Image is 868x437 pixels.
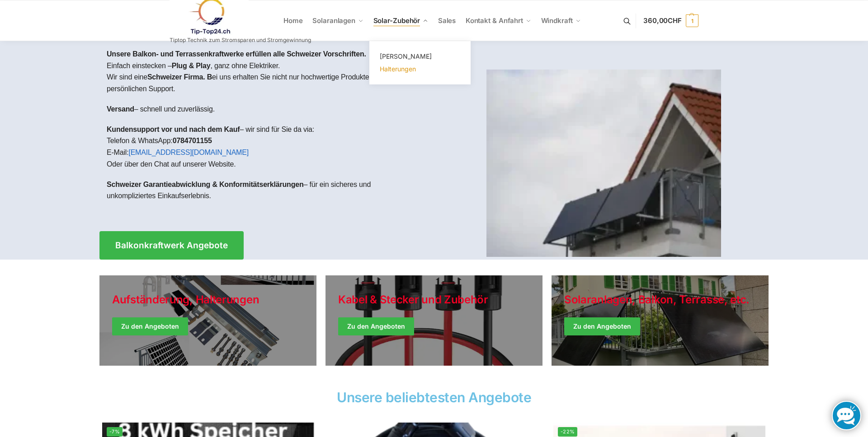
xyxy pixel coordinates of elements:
p: Wir sind eine ei uns erhalten Sie nicht nur hochwertige Produkte, sondern auch persönlichen Support. [107,71,427,94]
strong: Unsere Balkon- und Terrassenkraftwerke erfüllen alle Schweizer Vorschriften. [107,50,366,58]
a: Sales [434,0,459,41]
span: Solaranlagen [312,16,355,25]
a: Solar-Zubehör [369,0,432,41]
strong: Versand [107,105,134,113]
span: [PERSON_NAME] [380,52,432,60]
a: Halterungen [375,63,465,75]
p: – wir sind für Sie da via: Telefon & WhatsApp: E-Mail: Oder über den Chat auf unserer Website. [107,124,427,170]
a: Holiday Style [99,275,316,366]
a: [PERSON_NAME] [375,50,465,63]
a: 360,00CHF 1 [643,7,698,34]
a: Holiday Style [325,275,542,366]
div: Einfach einstecken – , ganz ohne Elektriker. [99,41,434,218]
a: Solaranlagen [309,0,367,41]
span: Halterungen [380,65,416,73]
span: Solar-Zubehör [373,16,420,25]
img: Home 1 [486,70,721,257]
a: [EMAIL_ADDRESS][DOMAIN_NAME] [128,149,249,156]
p: Tiptop Technik zum Stromsparen und Stromgewinnung [170,37,311,43]
a: Kontakt & Anfahrt [462,0,535,41]
span: Windkraft [541,16,573,25]
strong: 0784701155 [173,137,212,144]
a: Windkraft [537,0,585,41]
span: Sales [438,16,456,25]
h2: Unsere beliebtesten Angebote [99,391,769,404]
strong: Schweizer Firma. B [147,73,212,81]
strong: Schweizer Garantieabwicklung & Konformitätserklärungen [107,181,304,188]
a: Balkonkraftwerk Angebote [99,231,244,260]
strong: Kundensupport vor und nach dem Kauf [107,126,240,133]
span: Kontakt & Anfahrt [466,16,523,25]
span: 1 [686,14,698,27]
a: Winter Jackets [552,275,769,366]
p: – schnell und zuverlässig. [107,103,427,115]
span: Balkonkraftwerk Angebote [115,241,228,250]
p: – für ein sicheres und unkompliziertes Einkaufserlebnis. [107,179,427,202]
span: CHF [668,16,682,25]
span: 360,00 [643,16,682,25]
strong: Plug & Play [172,62,211,70]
